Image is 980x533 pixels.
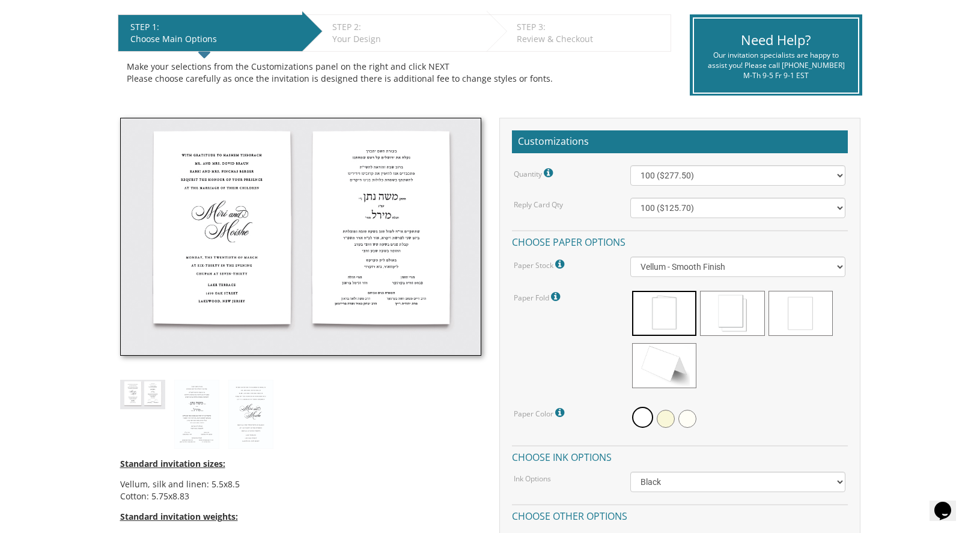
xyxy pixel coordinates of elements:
[517,33,665,45] div: Review & Checkout
[514,289,563,305] label: Paper Fold
[512,230,848,251] h4: Choose paper options
[120,380,165,409] img: style1_thumb2.jpg
[512,130,848,153] h2: Customizations
[127,61,662,85] div: Make your selections from the Customizations panel on the right and click NEXT Please choose care...
[517,21,665,33] div: STEP 3:
[332,21,481,33] div: STEP 2:
[228,380,273,449] img: style1_eng.jpg
[514,474,551,484] label: Ink Options
[514,165,556,181] label: Quantity
[120,511,238,522] span: Standard invitation weights:
[130,21,296,33] div: STEP 1:
[703,50,849,81] div: Our invitation specialists are happy to assist you! Please call [PHONE_NUMBER] M-Th 9-5 Fr 9-1 EST
[332,33,481,45] div: Your Design
[930,485,968,521] iframe: chat widget
[512,445,848,466] h4: Choose ink options
[120,118,481,356] img: style1_thumb2.jpg
[703,31,849,49] div: Need Help?
[174,380,219,449] img: style1_heb.jpg
[514,199,563,210] label: Reply Card Qty
[514,257,567,272] label: Paper Stock
[120,478,481,490] li: Vellum, silk and linen: 5.5x8.5
[120,458,225,469] span: Standard invitation sizes:
[512,504,848,525] h4: Choose other options
[514,405,567,421] label: Paper Color
[130,33,296,45] div: Choose Main Options
[120,490,481,502] li: Cotton: 5.75x8.83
